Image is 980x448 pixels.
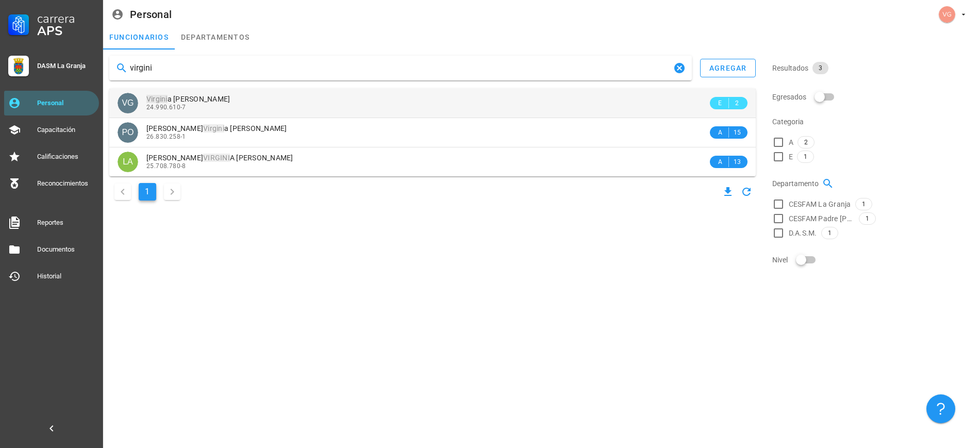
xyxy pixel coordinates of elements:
[716,98,724,108] span: E
[118,122,138,143] div: avatar
[789,228,817,238] span: D.A.S.M.
[772,247,974,272] div: Nivel
[103,25,175,49] a: funcionarios
[866,213,869,224] span: 1
[939,6,955,23] div: avatar
[804,151,807,162] span: 1
[37,153,95,161] div: Calificaciones
[819,62,822,74] span: 3
[146,95,230,103] span: a [PERSON_NAME]
[709,64,747,72] div: agregar
[146,162,186,170] span: 25.708.780-8
[4,237,99,262] a: Documentos
[4,91,99,115] a: Personal
[733,157,741,167] span: 13
[37,245,95,254] div: Documentos
[4,144,99,169] a: Calificaciones
[37,12,95,25] div: Carrera
[700,59,756,77] button: agregar
[4,118,99,142] a: Capacitación
[146,154,293,162] span: [PERSON_NAME] A [PERSON_NAME]
[37,99,95,107] div: Personal
[37,62,95,70] div: DASM La Granja
[130,9,172,20] div: Personal
[828,227,832,239] span: 1
[4,210,99,235] a: Reportes
[109,180,186,203] nav: Navegación de paginación
[146,124,287,132] span: [PERSON_NAME] a [PERSON_NAME]
[716,127,724,138] span: A
[772,56,974,80] div: Resultados
[146,133,186,140] span: 26.830.258-1
[203,154,230,162] mark: VIRGINI
[772,109,974,134] div: Categoria
[789,199,851,209] span: CESFAM La Granja
[146,104,186,111] span: 24.990.610-7
[733,98,741,108] span: 2
[673,62,686,74] button: Clear
[37,219,95,227] div: Reportes
[175,25,256,49] a: departamentos
[139,183,156,201] button: Página actual, página 1
[4,264,99,289] a: Historial
[733,127,741,138] span: 15
[122,93,134,113] span: VG
[789,213,855,224] span: CESFAM Padre [PERSON_NAME]
[118,93,138,113] div: avatar
[772,171,974,196] div: Departamento
[716,157,724,167] span: A
[122,122,134,143] span: PO
[37,179,95,188] div: Reconocimientos
[37,272,95,280] div: Historial
[123,152,133,172] span: LA
[203,124,224,132] mark: Virgini
[118,152,138,172] div: avatar
[789,137,793,147] span: A
[789,152,793,162] span: E
[4,171,99,196] a: Reconocimientos
[146,95,168,103] mark: Virgini
[862,198,866,210] span: 1
[37,25,95,37] div: APS
[37,126,95,134] div: Capacitación
[130,60,671,76] input: Buscar funcionarios…
[804,137,808,148] span: 2
[772,85,974,109] div: Egresados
